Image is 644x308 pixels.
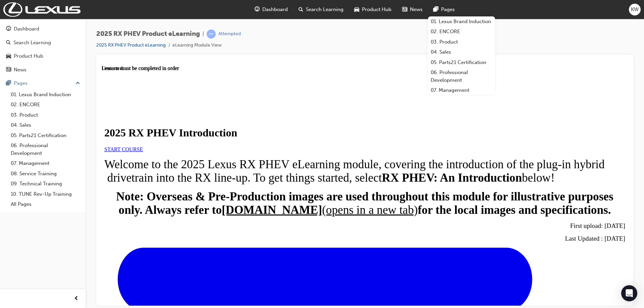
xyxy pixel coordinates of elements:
[6,26,11,32] span: guage-icon
[120,138,220,151] strong: [DOMAIN_NAME]
[8,169,83,179] a: 08. Service Training
[402,5,407,14] span: news-icon
[631,6,639,13] span: KW
[3,37,83,49] a: Search Learning
[428,47,495,57] a: 04. Sales
[96,30,200,38] span: 2025 RX PHEV Product eLearning
[6,40,11,46] span: search-icon
[207,29,216,39] span: learningRecordVerb_ATTEMPT-icon
[397,3,428,16] a: news-iconNews
[428,16,495,27] a: 01. Lexus Brand Induction
[3,93,503,119] span: Welcome to the 2025 Lexus RX PHEV eLearning module, covering the introduction of the plug-in hybr...
[354,5,359,14] span: car-icon
[428,26,495,37] a: 02. ENCORE
[410,6,423,13] span: News
[172,42,222,49] li: eLearning Module View
[3,64,83,76] a: News
[428,57,495,68] a: 05. Parts21 Certification
[428,67,495,85] a: 06. Professional Development
[249,3,293,16] a: guage-iconDashboard
[8,89,83,100] a: 01. Lexus Brand Induction
[8,189,83,199] a: 10. TUNE Rev-Up Training
[14,25,39,33] div: Dashboard
[218,31,241,37] div: Attempted
[469,157,524,164] span: First upload: [DATE]
[299,5,303,14] span: search-icon
[3,61,524,74] h1: 2025 RX PHEV Introduction
[6,67,11,73] span: news-icon
[14,66,26,74] div: News
[6,53,11,59] span: car-icon
[75,79,80,88] span: up-icon
[262,6,288,13] span: Dashboard
[8,130,83,141] a: 05. Parts21 Certification
[14,125,512,151] strong: Note: Overseas & Pre-Production images are used throughout this module for illustrative purposes ...
[3,81,41,87] a: START COURSE
[362,6,391,13] span: Product Hub
[3,21,83,77] button: DashboardSearch LearningProduct HubNews
[3,23,83,35] a: Dashboard
[96,42,166,48] a: 2025 RX PHEV Product eLearning
[8,140,83,158] a: 06. Professional Development
[8,179,83,189] a: 09. Technical Training
[220,138,316,151] span: (opens in a new tab)
[3,2,80,17] img: Trak
[349,3,397,16] a: car-iconProduct Hub
[293,3,349,16] a: search-iconSearch Learning
[8,110,83,120] a: 03. Product
[6,80,11,86] span: pages-icon
[306,6,343,13] span: Search Learning
[13,39,51,47] div: Search Learning
[8,120,83,130] a: 04. Sales
[3,77,83,89] button: Pages
[120,138,316,151] a: [DOMAIN_NAME](opens in a new tab)
[203,30,204,38] span: |
[629,4,641,15] button: KW
[428,3,460,16] a: pages-iconPages
[621,285,637,301] div: Open Intercom Messenger
[428,37,495,47] a: 03. Product
[8,100,83,110] a: 02. ENCORE
[8,158,83,169] a: 07. Management
[3,50,83,62] a: Product Hub
[463,170,524,177] span: Last Updated : [DATE]
[8,199,83,209] a: All Pages
[280,106,420,119] strong: RX PHEV: An Introduction
[316,138,509,151] strong: for the local images and specifications.
[14,52,43,60] div: Product Hub
[14,79,28,87] div: Pages
[428,85,495,96] a: 07. Management
[74,295,79,303] span: prev-icon
[433,5,438,14] span: pages-icon
[441,6,455,13] span: Pages
[255,5,260,14] span: guage-icon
